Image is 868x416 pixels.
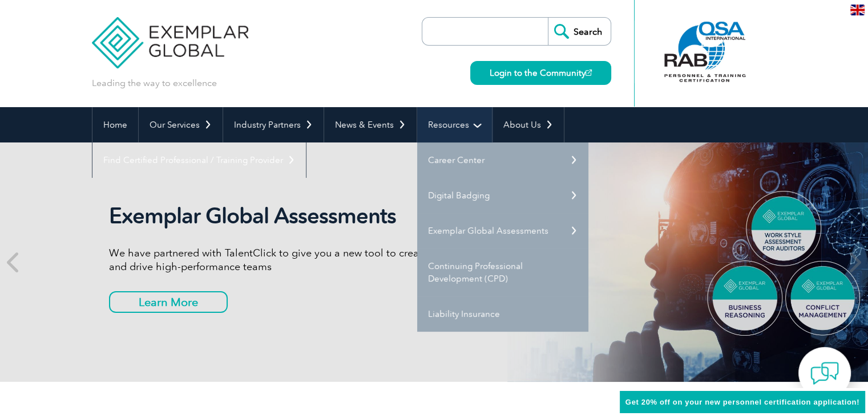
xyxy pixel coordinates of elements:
[109,291,228,313] a: Learn More
[324,107,417,142] a: News & Events
[850,5,865,15] img: en
[92,142,306,178] a: Find Certified Professional / Training Provider
[92,77,217,89] p: Leading the way to excellence
[417,248,588,296] a: Continuing Professional Development (CPD)
[139,107,223,142] a: Our Services
[492,107,564,142] a: About Us
[417,142,588,178] a: Career Center
[417,213,588,248] a: Exemplar Global Assessments
[417,178,588,213] a: Digital Badging
[548,18,611,45] input: Search
[92,107,138,142] a: Home
[223,107,324,142] a: Industry Partners
[109,203,434,229] h2: Exemplar Global Assessments
[109,246,434,274] p: We have partnered with TalentClick to give you a new tool to create and drive high-performance teams
[810,359,839,388] img: contact-chat.png
[625,398,859,406] span: Get 20% off on your new personnel certification application!
[417,107,492,142] a: Resources
[470,61,611,85] a: Login to the Community
[586,70,592,76] img: open_square.png
[417,296,588,332] a: Liability Insurance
